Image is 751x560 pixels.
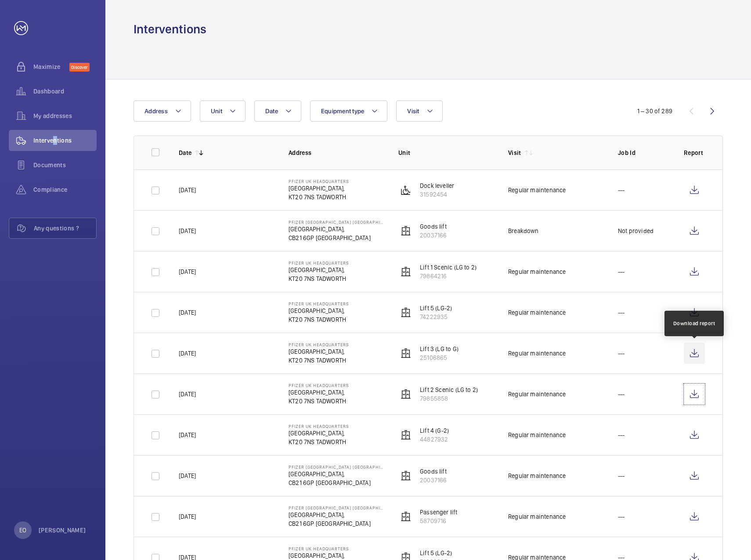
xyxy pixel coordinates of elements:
[289,179,349,184] p: Pfizer UK Headquarters
[420,549,452,557] p: Lift 5 (LG-2)
[637,107,672,115] div: 1 – 30 of 289
[179,267,196,276] p: [DATE]
[289,519,384,528] p: CB21 6GP [GEOGRAPHIC_DATA]
[289,546,349,551] p: Pfizer UK Headquarters
[401,307,411,318] img: elevator.svg
[420,312,452,321] p: 74222935
[289,184,349,193] p: [GEOGRAPHIC_DATA],
[33,62,69,71] span: Maximize
[673,319,715,327] div: Download report
[289,551,349,560] p: [GEOGRAPHIC_DATA],
[34,224,96,233] span: Any questions ?
[420,435,449,444] p: 44827932
[508,267,566,276] div: Regular maintenance
[407,108,419,115] span: Visit
[618,390,625,398] p: ---
[420,345,459,353] p: Lift 3 (LG to G)
[508,349,566,358] div: Regular maintenance
[420,231,447,240] p: 20037166
[420,426,449,435] p: Lift 4 (G-2)
[289,342,349,347] p: Pfizer UK Headquarters
[289,266,349,274] p: [GEOGRAPHIC_DATA],
[420,385,478,394] p: Lift 2 Scenic (LG to 2)
[310,101,388,122] button: Equipment type
[618,226,654,235] p: Not provided
[289,306,349,315] p: [GEOGRAPHIC_DATA],
[69,63,90,72] span: Discover
[289,464,384,470] p: PFIZER [GEOGRAPHIC_DATA] [GEOGRAPHIC_DATA]
[289,260,349,266] p: Pfizer UK Headquarters
[420,222,447,231] p: Goods lift
[401,430,411,440] img: elevator.svg
[401,348,411,359] img: elevator.svg
[179,471,196,480] p: [DATE]
[289,438,349,446] p: KT20 7NS TADWORTH
[289,225,384,233] p: [GEOGRAPHIC_DATA],
[33,161,97,169] span: Documents
[289,219,384,225] p: PFIZER [GEOGRAPHIC_DATA] [GEOGRAPHIC_DATA]
[508,431,566,439] div: Regular maintenance
[179,431,196,439] p: [DATE]
[289,388,349,397] p: [GEOGRAPHIC_DATA],
[289,397,349,406] p: KT20 7NS TADWORTH
[289,470,384,478] p: [GEOGRAPHIC_DATA],
[401,389,411,399] img: elevator.svg
[134,101,191,122] button: Address
[289,347,349,356] p: [GEOGRAPHIC_DATA],
[420,476,447,485] p: 20037166
[618,349,625,358] p: ---
[144,108,168,115] span: Address
[33,87,97,96] span: Dashboard
[289,510,384,519] p: [GEOGRAPHIC_DATA],
[179,186,196,194] p: [DATE]
[200,101,246,122] button: Unit
[19,526,26,535] p: EO
[618,148,670,157] p: Job Id
[179,226,196,235] p: [DATE]
[684,148,705,157] p: Report
[618,267,625,276] p: ---
[420,508,458,517] p: Passenger lift
[618,186,625,194] p: ---
[420,304,452,312] p: Lift 5 (LG-2)
[289,148,384,157] p: Address
[401,226,411,236] img: elevator.svg
[508,390,566,398] div: Regular maintenance
[39,526,86,535] p: [PERSON_NAME]
[420,517,458,525] p: 58709716
[396,101,442,122] button: Visit
[289,274,349,283] p: KT20 7NS TADWORTH
[401,470,411,481] img: elevator.svg
[508,471,566,480] div: Regular maintenance
[289,424,349,429] p: Pfizer UK Headquarters
[179,390,196,398] p: [DATE]
[289,383,349,388] p: Pfizer UK Headquarters
[289,356,349,365] p: KT20 7NS TADWORTH
[508,148,521,157] p: Visit
[508,186,566,194] div: Regular maintenance
[420,263,477,272] p: Lift 1 Scenic (LG to 2)
[289,301,349,306] p: Pfizer UK Headquarters
[179,512,196,521] p: [DATE]
[289,478,384,487] p: CB21 6GP [GEOGRAPHIC_DATA]
[420,353,459,362] p: 25106865
[420,190,454,199] p: 31592454
[289,429,349,438] p: [GEOGRAPHIC_DATA],
[401,511,411,522] img: elevator.svg
[401,185,411,195] img: platform_lift.svg
[508,308,566,317] div: Regular maintenance
[398,148,494,157] p: Unit
[211,108,222,115] span: Unit
[33,111,97,120] span: My addresses
[254,101,301,122] button: Date
[289,505,384,510] p: PFIZER [GEOGRAPHIC_DATA] [GEOGRAPHIC_DATA]
[420,181,454,190] p: Dock leveller
[179,148,191,157] p: Date
[179,308,196,317] p: [DATE]
[289,315,349,324] p: KT20 7NS TADWORTH
[289,233,384,242] p: CB21 6GP [GEOGRAPHIC_DATA]
[289,193,349,201] p: KT20 7NS TADWORTH
[508,512,566,521] div: Regular maintenance
[618,471,625,480] p: ---
[420,467,447,476] p: Goods lift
